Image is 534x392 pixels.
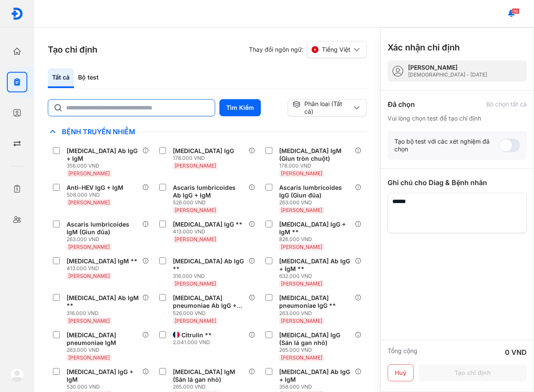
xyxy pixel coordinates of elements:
[279,199,355,206] div: 263.000 VND
[408,71,487,78] div: [DEMOGRAPHIC_DATA] - [DATE]
[68,244,110,250] span: [PERSON_NAME]
[68,354,110,361] span: [PERSON_NAME]
[67,221,139,236] div: Ascaris lumbricoides IgM (Giun đũa)
[279,273,355,280] div: 632.000 VND
[279,347,355,354] div: 265.000 VND
[173,383,248,390] div: 265.000 VND
[173,228,246,235] div: 413.000 VND
[175,162,216,169] span: [PERSON_NAME]
[388,347,417,357] div: Tổng cộng
[173,184,245,199] div: Ascaris lumbricoides Ab IgG + IgM
[388,177,527,188] div: Ghi chú cho Diag & Bệnh nhân
[279,257,351,273] div: [MEDICAL_DATA] Ab IgG + IgM **
[394,138,499,153] div: Tạo bộ test với các xét nghiệm đã chọn
[408,64,487,71] div: [PERSON_NAME]
[292,100,352,115] div: Phân loại (Tất cả)
[67,265,141,272] div: 413.000 VND
[173,294,245,309] div: [MEDICAL_DATA] pneumoniae Ab IgG + IgM **
[279,331,351,347] div: [MEDICAL_DATA] IgG (Sán lá gan nhỏ)
[279,236,355,243] div: 826.000 VND
[67,331,139,347] div: [MEDICAL_DATA] pneumoniae IgM
[281,244,322,250] span: [PERSON_NAME]
[67,383,142,390] div: 530.000 VND
[67,236,142,243] div: 263.000 VND
[173,155,237,162] div: 178.000 VND
[10,368,24,382] img: logo
[281,354,322,361] span: [PERSON_NAME]
[173,147,234,155] div: [MEDICAL_DATA] IgG
[58,127,140,136] span: Bệnh Truyền Nhiễm
[486,100,527,108] div: Bỏ chọn tất cả
[279,184,351,199] div: Ascaris lumbricoides IgG (Giun đũa)
[279,162,355,169] div: 178.000 VND
[279,383,355,390] div: 358.000 VND
[281,170,322,177] span: [PERSON_NAME]
[388,115,527,122] div: Vui lòng chọn test để tạo chỉ định
[279,294,351,309] div: [MEDICAL_DATA] pneumoniae IgG **
[512,8,519,14] span: 96
[281,318,322,324] span: [PERSON_NAME]
[67,294,139,309] div: [MEDICAL_DATA] Ab IgM **
[11,7,23,20] img: logo
[67,368,139,383] div: [MEDICAL_DATA] IgG + IgM
[281,280,322,287] span: [PERSON_NAME]
[181,331,212,339] div: Citrulin **
[175,207,216,213] span: [PERSON_NAME]
[281,207,322,213] span: [PERSON_NAME]
[419,364,527,381] button: Tạo chỉ định
[67,147,139,162] div: [MEDICAL_DATA] Ab IgG + IgM
[173,368,245,383] div: [MEDICAL_DATA] IgM (Sán lá gan nhỏ)
[279,310,355,317] div: 263.000 VND
[175,318,216,324] span: [PERSON_NAME]
[175,280,216,287] span: [PERSON_NAME]
[173,221,242,228] div: [MEDICAL_DATA] IgG **
[173,257,245,273] div: [MEDICAL_DATA] Ab IgG **
[48,44,97,56] h3: Tạo chỉ định
[249,41,367,58] div: Thay đổi ngôn ngữ:
[68,318,110,324] span: [PERSON_NAME]
[173,199,248,206] div: 526.000 VND
[388,99,415,109] div: Đã chọn
[388,364,414,381] button: Huỷ
[48,68,74,88] div: Tất cả
[67,347,142,354] div: 263.000 VND
[67,162,142,169] div: 356.000 VND
[67,257,137,265] div: [MEDICAL_DATA] IgM **
[279,221,351,236] div: [MEDICAL_DATA] IgG + IgM **
[173,310,248,317] div: 526.000 VND
[173,273,248,280] div: 316.000 VND
[279,147,351,162] div: [MEDICAL_DATA] IgM (Giun tròn chuột)
[173,339,215,346] div: 2.041.000 VND
[67,184,123,192] div: Anti-HEV IgG + IgM
[322,46,350,53] span: Tiếng Việt
[388,41,460,53] h3: Xác nhận chỉ định
[67,310,142,317] div: 316.000 VND
[68,273,110,279] span: [PERSON_NAME]
[67,192,127,198] div: 508.000 VND
[68,199,110,206] span: [PERSON_NAME]
[74,68,103,88] div: Bộ test
[279,368,351,383] div: [MEDICAL_DATA] Ab IgG + IgM
[219,99,261,116] button: Tìm Kiếm
[68,170,110,177] span: [PERSON_NAME]
[505,347,527,357] div: 0 VND
[175,236,216,242] span: [PERSON_NAME]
